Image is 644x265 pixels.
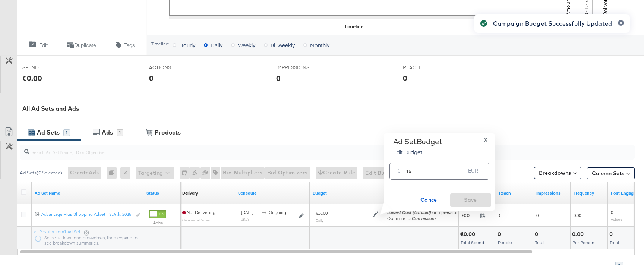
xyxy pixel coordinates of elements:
div: €0.00 [22,73,42,83]
sub: Campaign Paused [182,218,211,222]
a: Shows when your Ad Set is scheduled to deliver. [238,190,307,196]
span: Monthly [310,41,329,49]
span: ACTIONS [149,64,205,71]
a: Advantage Plus Shopping Adset - S...9th, 2025 [41,211,132,219]
a: Your Ad Set name. [35,190,141,196]
input: Enter your budget [406,160,465,176]
div: Advantage Plus Shopping Adset - S...9th, 2025 [41,211,132,217]
sub: Daily [316,218,323,223]
div: Timeline: [151,41,170,47]
div: 0.00 [572,231,586,238]
p: Edit Budget [393,148,442,156]
em: Lowest Cost (Autobid) [387,209,431,215]
span: Tags [124,42,135,49]
div: €0.00 [460,231,477,238]
div: Ad Sets [37,128,60,137]
div: €16.00 [316,210,328,216]
span: Cancel [412,195,447,205]
span: SPEND [22,64,78,71]
div: 1 [63,129,70,136]
a: Reflects the ability of your Ad Set to achieve delivery based on ad states, schedule and budget. [182,190,198,196]
span: Per Person [572,240,594,245]
span: Edit [39,42,48,49]
div: Ad Sets ( 0 Selected) [20,170,62,176]
div: Optimize for [387,215,461,221]
div: Ads [102,128,113,137]
span: Total [535,240,544,245]
a: Shows the current state of your Ad Set. [146,190,178,196]
div: 0 [149,73,154,83]
button: Tags [103,41,147,50]
div: Products [155,128,181,137]
span: REACH [403,64,459,71]
input: Search Ad Set Name, ID or Objective [29,142,579,156]
div: 0 [276,73,281,83]
div: EUR [465,166,481,179]
button: Cancel [409,193,450,207]
div: 1 [117,129,123,136]
button: Edit [16,41,60,50]
span: Bi-Weekly [271,41,295,49]
button: Duplicate [60,41,104,50]
span: [DATE] [241,209,253,215]
div: € [394,166,403,179]
span: ongoing [269,209,286,215]
div: Delivery [182,190,198,196]
div: Campaign Budget Successfully Updated [493,19,612,28]
span: Total Spend [461,240,484,245]
div: All Ad Sets and Ads [22,104,644,113]
em: Conversions [412,215,436,221]
a: Shows the current budget of Ad Set. [313,190,381,196]
span: Not Delivering [182,209,215,215]
span: People [498,240,512,245]
span: for Impressions [387,209,461,215]
div: 0 [107,167,120,179]
label: Active [149,220,166,225]
span: Daily [211,41,222,49]
span: €0.00 [462,212,477,218]
span: Duplicate [74,42,96,49]
div: 0 [535,231,540,238]
span: IMPRESSIONS [276,64,332,71]
span: Weekly [238,41,255,49]
sub: 18:53 [241,217,249,221]
div: 0 [403,73,407,83]
div: Ad Set Budget [393,137,442,146]
span: Total [610,240,619,245]
div: 0 [609,231,615,238]
div: 0 [498,231,503,238]
span: Hourly [179,41,195,49]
